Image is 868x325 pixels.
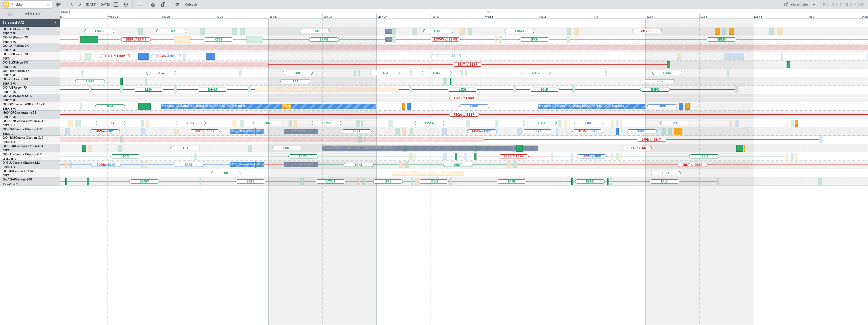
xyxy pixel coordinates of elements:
div: Owner [GEOGRAPHIC_DATA]-[GEOGRAPHIC_DATA] [324,144,392,152]
div: Wed 1 [484,14,538,18]
a: D-IBLUCessna Citation M2 [3,161,40,165]
a: N604GFChallenger 604 [3,111,36,114]
div: Tue 23 [53,14,107,18]
a: EBKT/KJK [3,149,15,152]
span: OO-NSG [3,136,15,139]
div: Planned Maint [GEOGRAPHIC_DATA] ([GEOGRAPHIC_DATA] National) [284,103,375,110]
span: OO-ELK [3,61,14,64]
div: Thu 2 [538,14,592,18]
div: Quick Links [791,3,808,8]
div: Planned Maint Kortrijk-[GEOGRAPHIC_DATA] [176,128,235,135]
span: OO-VSF [3,78,14,81]
div: Sun 5 [699,14,753,18]
a: OO-LAHFalcon 7X [3,45,29,48]
span: OO-FAE [3,36,14,39]
a: EBBR/BRU [3,40,16,44]
button: All Aircraft [6,10,55,18]
div: A/C Unavailable [GEOGRAPHIC_DATA] ([GEOGRAPHIC_DATA] National) [232,161,326,169]
span: OO-AIE [3,86,13,89]
div: Owner Melsbroek Air Base [387,36,421,43]
a: OO-ZUNCessna Citation CJ4 [3,120,43,123]
span: OO-ROK [3,145,15,148]
a: EBKT/KJK [3,124,15,127]
span: OO-LXA [3,128,14,131]
a: EBBR/BRU [3,98,16,102]
span: OO-LAH [3,45,15,48]
a: G-JAGAPhenom 300 [3,178,32,181]
span: OO-LUX [3,153,14,156]
a: EGGW/LTN [3,182,18,186]
a: OO-LUXCessna Citation CJ4 [3,153,42,156]
span: [DATE] - [DATE] [86,2,110,7]
input: Airport [15,1,45,8]
span: OO-FSX [3,53,14,56]
a: OO-WLPGlobal 5500 [3,95,32,98]
div: Sat 4 [646,14,700,18]
div: Fri 26 [215,14,269,18]
div: No Crew [GEOGRAPHIC_DATA] ([GEOGRAPHIC_DATA] National) [539,103,624,110]
span: N604GF [3,111,14,114]
a: EBBR/BRU [3,82,16,86]
span: D-IBLU [3,161,12,165]
div: A/C Unavailable [GEOGRAPHIC_DATA]-[GEOGRAPHIC_DATA] [286,161,366,169]
span: OO-HHO [3,70,16,73]
a: EBKT/KJK [3,165,15,169]
div: Sat 27 [269,14,322,18]
a: OO-AIEFalcon 7X [3,86,27,89]
a: OO-ELKFalcon 8X [3,61,28,64]
span: All Aircraft [13,12,53,16]
button: Refresh [173,1,203,9]
span: G-JAGA [3,178,14,181]
div: [DATE] [61,10,70,14]
a: OO-NSGCessna Citation CJ4 [3,136,43,139]
a: EBBR/BRU [3,115,16,119]
div: No Crew [GEOGRAPHIC_DATA] ([GEOGRAPHIC_DATA] National) [162,103,247,110]
div: Tue 30 [430,14,484,18]
a: EBBR/BRU [3,48,16,52]
a: OO-GPEFalcon 900EX EASy II [3,103,45,106]
div: Owner Melsbroek Air Base [387,27,421,35]
div: Thu 25 [161,14,215,18]
span: OO-GPE [3,103,14,106]
div: Planned Maint Kortrijk-[GEOGRAPHIC_DATA] [393,169,452,177]
div: [DATE] [485,10,493,14]
div: Fri 3 [592,14,646,18]
a: OO-FSXFalcon 7X [3,53,28,56]
div: Tue 7 [807,14,861,18]
a: EBBR/BRU [3,73,16,77]
a: LFSN/ENC [3,157,16,161]
a: EBKT/KJK [3,174,15,177]
a: EBKT/KJK [3,140,15,144]
a: OO-ROKCessna Citation CJ4 [3,145,43,148]
div: A/C Unavailable [GEOGRAPHIC_DATA] ([GEOGRAPHIC_DATA] National) [232,128,326,135]
span: Refresh [180,3,202,6]
a: EBBR/BRU [3,65,16,69]
a: OO-HHOFalcon 8X [3,70,30,73]
a: OO-JIDCessna CJ1 525 [3,170,35,173]
button: Quick Links [781,1,818,9]
div: Mon 29 [376,14,430,18]
span: OO-JID [3,170,13,173]
span: OO-ZUN [3,120,15,123]
a: EBKT/KJK [3,132,15,136]
a: EBKT/KJK [3,57,15,60]
a: OO-LUMFalcon 7X [3,28,29,31]
a: OO-FAEFalcon 7X [3,36,28,39]
div: A/C Unavailable [286,128,307,135]
a: EBBR/BRU [3,32,16,35]
a: EBBR/BRU [3,107,16,111]
div: Sun 28 [322,14,376,18]
a: EBBR/BRU [3,90,16,94]
div: Planned Maint [GEOGRAPHIC_DATA] ([GEOGRAPHIC_DATA]) [256,86,336,93]
span: OO-WLP [3,95,15,98]
div: Mon 6 [753,14,807,18]
a: OO-VSFFalcon 8X [3,78,28,81]
span: OO-LUM [3,28,15,31]
div: Wed 24 [107,14,161,18]
a: OO-LXACessna Citation CJ4 [3,128,42,131]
